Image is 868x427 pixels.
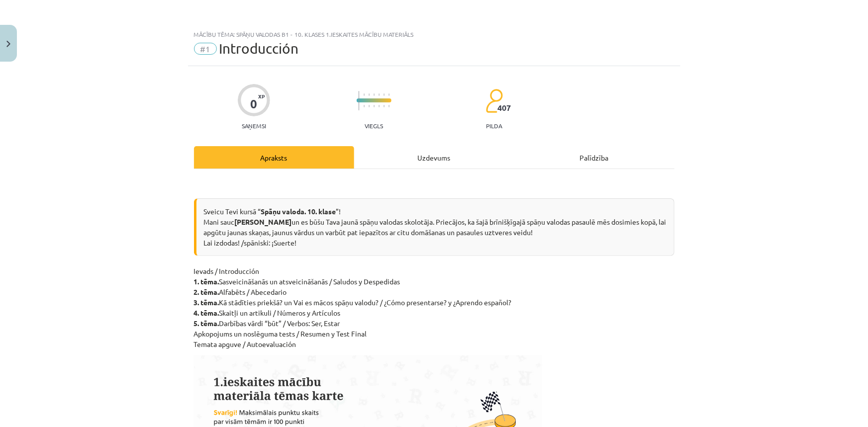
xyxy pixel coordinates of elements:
[194,266,675,349] p: Ievads / Introducción Sasveicināšanās un atsveicināšanās / Saludos y Despedidas Alfabēts / Abeced...
[359,91,360,110] img: icon-long-line-d9ea69661e0d244f92f715978eff75569469978d946b2353a9bb055b3ed8787d.svg
[258,93,265,99] span: XP
[194,146,354,169] div: Apraksts
[194,298,219,307] strong: 3. tēma.
[379,93,380,96] img: icon-short-line-57e1e144782c952c97e751825c79c345078a6d821885a25fce030b3d8c18986b.svg
[485,88,503,113] img: students-c634bb4e5e11cddfef0936a35e636f08e4e9abd3cc4e673bd6f9a4125e45ecb1.svg
[194,277,219,286] strong: 1. tēma.
[379,105,380,107] img: icon-short-line-57e1e144782c952c97e751825c79c345078a6d821885a25fce030b3d8c18986b.svg
[369,105,370,107] img: icon-short-line-57e1e144782c952c97e751825c79c345078a6d821885a25fce030b3d8c18986b.svg
[238,122,270,129] p: Saņemsi
[6,41,10,47] img: icon-close-lesson-0947bae3869378f0d4975bcd49f059093ad1ed9edebbc8119c70593378902aed.svg
[364,105,365,107] img: icon-short-line-57e1e144782c952c97e751825c79c345078a6d821885a25fce030b3d8c18986b.svg
[219,40,299,57] span: Introducción
[194,319,219,328] strong: 5. tēma.
[194,43,217,55] span: #1
[194,308,219,317] strong: 4. tēma.
[514,146,675,169] div: Palīdzība
[235,217,292,226] strong: [PERSON_NAME]
[369,93,370,96] img: icon-short-line-57e1e144782c952c97e751825c79c345078a6d821885a25fce030b3d8c18986b.svg
[194,31,675,38] div: Mācību tēma: Spāņu valodas b1 - 10. klases 1.ieskaites mācību materiāls
[261,207,336,216] strong: Spāņu valoda. 10. klase
[364,93,365,96] img: icon-short-line-57e1e144782c952c97e751825c79c345078a6d821885a25fce030b3d8c18986b.svg
[365,122,383,129] p: Viegls
[498,103,511,112] span: 407
[194,198,675,256] div: Sveicu Tevi kursā “ ”! Mani sauc un es būšu Tava jaunā spāņu valodas skolotāja. Priecājos, ka šaj...
[250,97,257,111] div: 0
[374,105,375,107] img: icon-short-line-57e1e144782c952c97e751825c79c345078a6d821885a25fce030b3d8c18986b.svg
[486,122,502,129] p: pilda
[374,93,375,96] img: icon-short-line-57e1e144782c952c97e751825c79c345078a6d821885a25fce030b3d8c18986b.svg
[388,93,389,96] img: icon-short-line-57e1e144782c952c97e751825c79c345078a6d821885a25fce030b3d8c18986b.svg
[384,105,385,107] img: icon-short-line-57e1e144782c952c97e751825c79c345078a6d821885a25fce030b3d8c18986b.svg
[354,146,514,169] div: Uzdevums
[194,287,219,296] strong: 2. tēma.
[384,93,385,96] img: icon-short-line-57e1e144782c952c97e751825c79c345078a6d821885a25fce030b3d8c18986b.svg
[388,105,389,107] img: icon-short-line-57e1e144782c952c97e751825c79c345078a6d821885a25fce030b3d8c18986b.svg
